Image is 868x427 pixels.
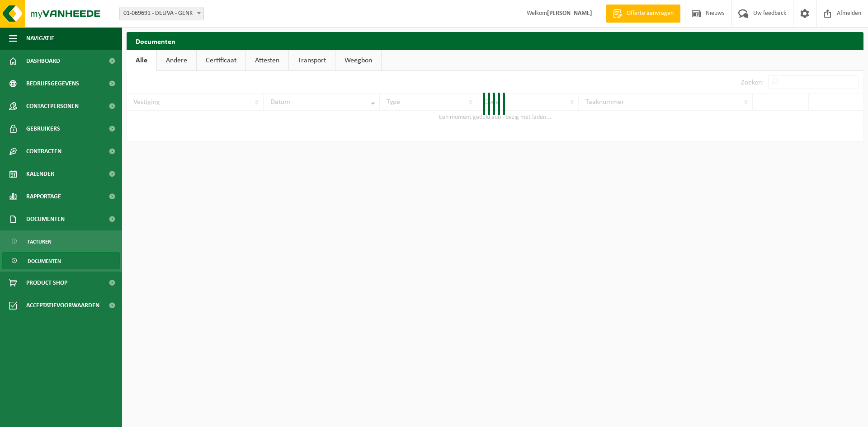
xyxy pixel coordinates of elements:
[28,253,61,270] span: Documenten
[26,163,54,185] span: Kalender
[157,50,196,71] a: Andere
[119,7,204,20] span: 01-069691 - DELIVA - GENK
[335,50,381,71] a: Weegbon
[26,72,79,95] span: Bedrijfsgegevens
[289,50,335,71] a: Transport
[606,5,680,23] a: Offerte aanvragen
[26,27,54,50] span: Navigatie
[26,294,99,317] span: Acceptatievoorwaarden
[246,50,288,71] a: Attesten
[120,7,203,20] span: 01-069691 - DELIVA - GENK
[2,252,120,269] a: Documenten
[26,272,67,294] span: Product Shop
[5,407,151,427] iframe: chat widget
[127,32,863,50] h2: Documenten
[26,50,60,72] span: Dashboard
[26,208,65,230] span: Documenten
[547,10,592,17] strong: [PERSON_NAME]
[26,95,79,117] span: Contactpersonen
[127,50,156,71] a: Alle
[26,117,60,140] span: Gebruikers
[624,9,676,18] span: Offerte aanvragen
[28,233,52,250] span: Facturen
[2,233,120,250] a: Facturen
[197,50,245,71] a: Certificaat
[26,140,61,163] span: Contracten
[26,185,61,208] span: Rapportage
